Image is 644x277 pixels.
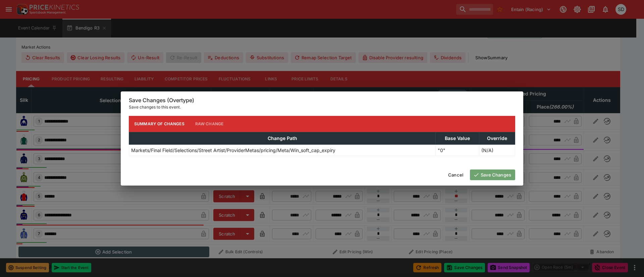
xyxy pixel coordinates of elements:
[479,144,515,156] td: (N/A)
[479,132,515,144] th: Override
[470,169,515,180] button: Save Changes
[129,116,190,132] button: Summary of Changes
[190,116,229,132] button: Raw Change
[129,97,515,104] h6: Save Changes (Overtype)
[131,147,335,154] p: Markets/Final Field/Selections/Street Artist/ProviderMetas/pricing/Meta/Win_soft_cap_expiry
[444,169,467,180] button: Cancel
[129,104,515,111] p: Save changes to this event.
[436,132,479,144] th: Base Value
[436,144,479,156] td: "0"
[129,132,436,144] th: Change Path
